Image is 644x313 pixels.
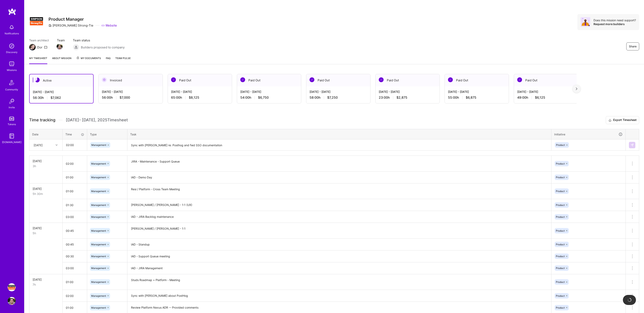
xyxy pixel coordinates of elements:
th: Date [29,129,63,139]
span: [DATE] - [DATE] , 2025 Timesheet [66,118,128,123]
div: 5h 30m [33,192,59,196]
a: FAQ [106,56,110,64]
textarea: IAD - JIRA Management [128,263,551,274]
textarea: Sync with [PERSON_NAME] re: Posthog and fwd SSO documentation [128,140,551,150]
th: Type [87,129,127,139]
span: Team status [73,38,125,42]
img: Company Logo [29,14,44,29]
a: About Mission [52,56,71,64]
span: Management [91,306,106,309]
div: Active [30,74,93,87]
input: HH:MM [63,140,87,150]
div: [DATE] [33,277,59,282]
span: $6,750 [258,95,269,100]
div: [DATE] [34,143,43,147]
div: Invite [9,105,15,109]
span: Product [556,243,565,246]
span: Product [556,267,565,270]
input: HH:MM [63,239,87,250]
div: Request more builders [593,22,636,26]
div: [DATE] - [DATE] [379,90,436,94]
span: Builders proposed to company [81,45,125,49]
img: Paid Out [448,77,453,82]
div: [DOMAIN_NAME] [2,140,22,144]
span: Product [556,280,565,283]
div: 5h [33,231,59,235]
span: Management [91,267,106,270]
span: Product [556,215,565,218]
div: Tokens [8,122,16,126]
div: [DATE] - [DATE] [240,90,298,94]
textarea: IAD - Standup [128,239,551,250]
h3: Product Manager [49,17,117,22]
textarea: IAD - Demo Day [128,172,551,183]
div: Paid Out [514,74,578,86]
a: My timesheet [29,56,47,64]
textarea: JIRA - Maintenance - Support Queue [128,156,551,171]
textarea: Studs Roadmap + Platform - Meeting [128,275,551,290]
input: HH:MM [63,172,87,183]
img: discovery [8,42,16,50]
img: teamwork [8,60,16,68]
a: My Documents [76,56,101,64]
img: User Avatar [8,297,16,305]
span: Product [556,204,565,207]
a: Team Member Avatar [57,43,62,50]
span: Management [91,190,106,193]
img: Invite [8,97,16,105]
input: HH:MM [63,277,87,287]
img: Paid Out [310,77,314,82]
span: Management [91,215,106,218]
span: Product [556,143,565,146]
span: $2,875 [396,95,407,100]
img: logo [8,8,16,15]
span: Management [91,204,106,207]
button: Share [626,42,639,50]
span: Team [57,38,65,42]
input: HH:MM [63,158,87,169]
i: icon Chevron [56,144,58,146]
img: right [576,87,577,90]
input: HH:MM [63,251,87,262]
div: 58:00 h [310,95,367,100]
div: 65:00 h [171,95,229,100]
img: Invoiced [102,77,107,82]
span: Team architect [29,38,49,42]
span: Product [556,306,565,309]
div: Initiative [554,132,623,137]
div: Time [65,132,84,136]
span: $7,000 [120,95,130,100]
span: Management [91,143,106,146]
div: Discovery [6,50,18,54]
span: Product [556,176,565,179]
img: Active [35,78,40,82]
textarea: IAD - Support Queue meeting [128,251,551,262]
div: Dor [37,45,42,49]
div: Community [5,87,18,92]
textarea: Resi / Platform - Cross Team Meeting [128,184,551,199]
div: [DATE] - [DATE] [517,90,575,94]
span: Management [91,229,106,232]
div: [DATE] - [DATE] [33,90,90,94]
div: 3h [33,164,59,168]
i: icon Download [608,118,612,122]
div: [PERSON_NAME] Strong-Tie [49,23,93,28]
input: HH:MM [63,212,87,222]
span: Management [91,162,106,165]
div: 23:00 h [379,95,436,100]
img: tokens [9,117,14,121]
span: Product [556,294,565,297]
span: Product [556,162,565,165]
img: Paid Out [171,77,176,82]
i: icon CompanyGray [49,24,52,27]
span: $6,125 [535,95,545,100]
span: My Documents [76,56,101,60]
div: 7h [33,282,59,287]
a: Simpson Strong-Tie: Product Manager [7,283,17,291]
span: Management [91,280,106,283]
span: $6,875 [466,95,476,100]
span: $8,125 [189,95,199,100]
div: Does this mission need support? [593,18,636,22]
img: Team Architect [29,44,36,50]
span: Product [556,229,565,232]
